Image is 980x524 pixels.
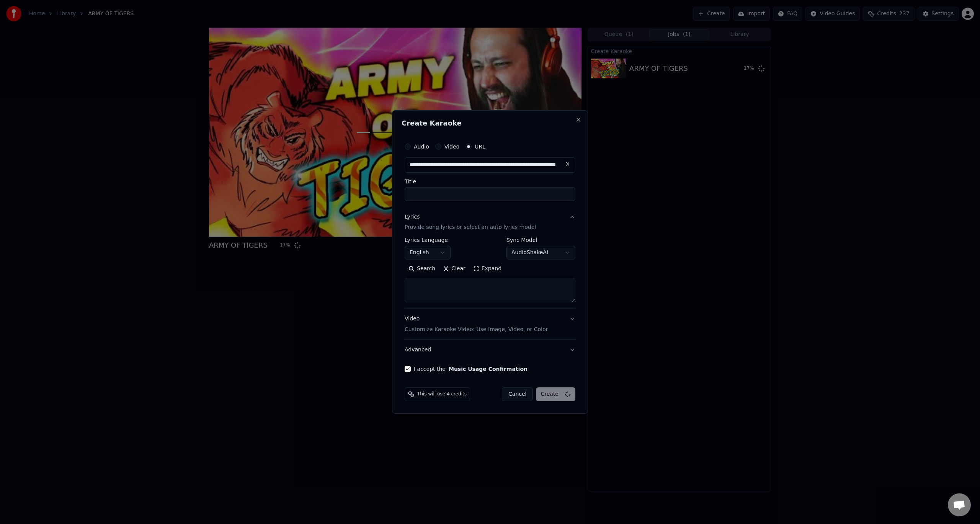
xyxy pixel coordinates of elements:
label: Video [444,144,459,149]
label: I accept the [414,366,528,372]
div: Video [405,315,548,334]
div: LyricsProvide song lyrics or select an auto lyrics model [405,238,575,309]
button: VideoCustomize Karaoke Video: Use Image, Video, or Color [405,309,575,340]
div: Lyrics [405,213,420,221]
button: LyricsProvide song lyrics or select an auto lyrics model [405,207,575,238]
button: Cancel [502,387,533,401]
button: I accept the [449,366,528,372]
label: Lyrics Language [405,238,451,243]
button: Search [405,263,439,275]
button: Clear [439,263,469,275]
label: Title [405,179,575,184]
label: URL [475,144,485,149]
h2: Create Karaoke [402,120,578,127]
label: Audio [414,144,429,149]
span: This will use 4 credits [417,391,467,397]
label: Sync Model [506,238,575,243]
p: Customize Karaoke Video: Use Image, Video, or Color [405,326,548,333]
p: Provide song lyrics or select an auto lyrics model [405,224,536,232]
button: Expand [469,263,505,275]
button: Advanced [405,340,575,360]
